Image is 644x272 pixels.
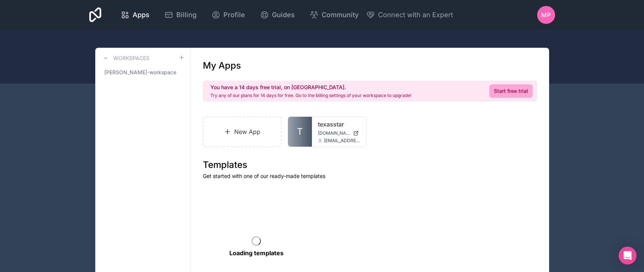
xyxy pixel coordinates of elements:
[322,10,359,20] span: Community
[205,7,251,23] a: Profile
[489,84,533,98] a: Start free trial
[378,10,453,20] span: Connect with an Expert
[210,84,411,91] h2: You have a 14 days free trial, on [GEOGRAPHIC_DATA].
[203,60,241,72] h1: My Apps
[366,10,453,20] button: Connect with an Expert
[203,172,537,180] p: Get started with one of our ready-made templates
[254,7,301,23] a: Guides
[304,7,365,23] a: Community
[203,159,537,171] h1: Templates
[176,10,196,20] span: Billing
[318,120,360,129] a: texasstar
[318,130,360,136] a: [DOMAIN_NAME]
[272,10,295,20] span: Guides
[101,54,149,63] a: Workspaces
[541,10,551,19] span: MP
[324,138,360,144] span: [EMAIL_ADDRESS][DOMAIN_NAME]
[318,130,350,136] span: [DOMAIN_NAME]
[297,126,303,138] span: T
[104,69,176,76] span: [PERSON_NAME]-workspace
[223,10,245,20] span: Profile
[133,10,149,20] span: Apps
[619,247,637,265] div: Open Intercom Messenger
[158,7,202,23] a: Billing
[229,248,284,257] p: Loading templates
[203,116,282,147] a: New App
[288,117,312,147] a: T
[101,66,185,79] a: [PERSON_NAME]-workspace
[113,54,149,62] h3: Workspaces
[115,7,155,23] a: Apps
[210,93,411,99] p: Try any of our plans for 14 days for free. Go to the billing settings of your workspace to upgrade!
